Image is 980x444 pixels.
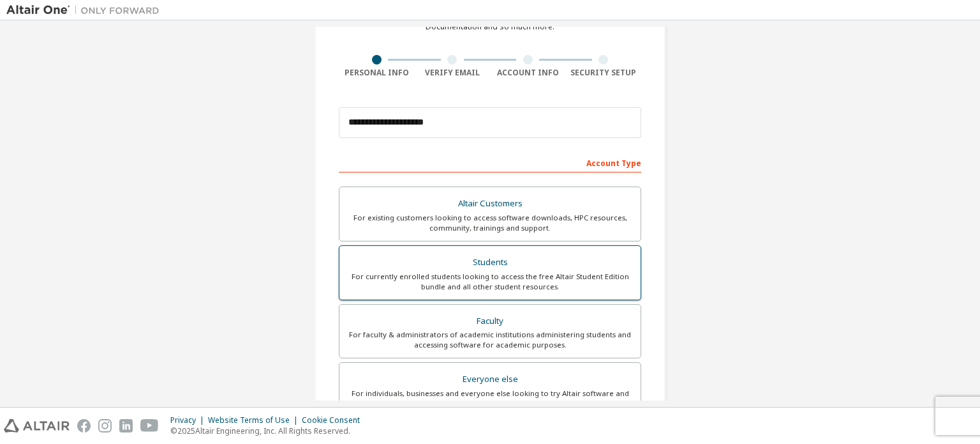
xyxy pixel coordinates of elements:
[77,419,91,433] img: facebook.svg
[347,388,633,409] div: For individuals, businesses and everyone else looking to try Altair software and explore our prod...
[490,68,566,78] div: Account Info
[347,254,633,272] div: Students
[6,4,166,17] img: Altair One
[347,330,633,350] div: For faculty & administrators of academic institutions administering students and accessing softwa...
[119,419,133,433] img: linkedin.svg
[170,425,367,436] p: © 2025 Altair Engineering, Inc. All Rights Reserved.
[347,371,633,388] div: Everyone else
[347,213,633,233] div: For existing customers looking to access software downloads, HPC resources, community, trainings ...
[208,415,302,425] div: Website Terms of Use
[170,415,208,425] div: Privacy
[4,419,70,433] img: altair_logo.svg
[566,68,642,78] div: Security Setup
[415,68,491,78] div: Verify Email
[98,419,112,433] img: instagram.svg
[347,312,633,330] div: Faculty
[339,152,641,172] div: Account Type
[140,419,159,433] img: youtube.svg
[302,415,367,425] div: Cookie Consent
[339,68,415,78] div: Personal Info
[347,272,633,292] div: For currently enrolled students looking to access the free Altair Student Edition bundle and all ...
[347,195,633,213] div: Altair Customers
